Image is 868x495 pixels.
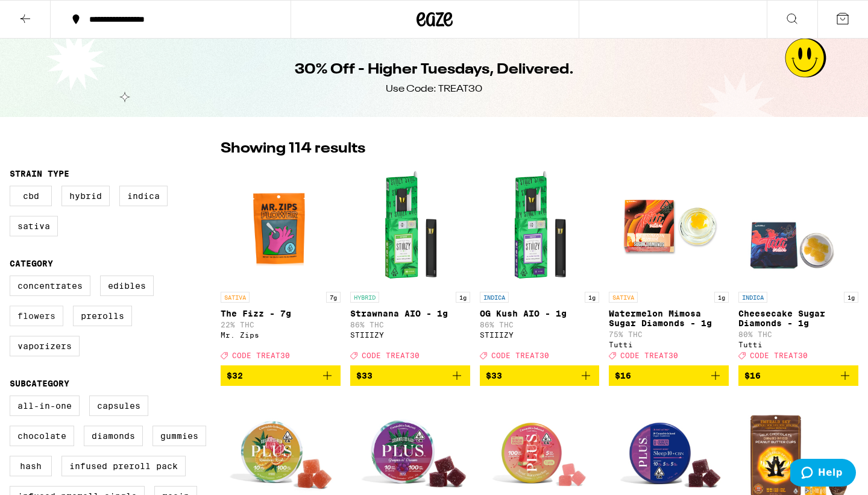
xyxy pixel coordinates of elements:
[350,331,470,339] div: STIIIZY
[10,379,69,388] legend: Subcategory
[10,216,58,236] label: Sativa
[486,371,502,380] span: $33
[89,396,148,416] label: Capsules
[221,292,250,303] p: SATIVA
[609,165,729,365] a: Open page for Watermelon Mimosa Sugar Diamonds - 1g from Tutti
[10,336,80,356] label: Vaporizers
[609,165,729,286] img: Tutti - Watermelon Mimosa Sugar Diamonds - 1g
[221,165,341,365] a: Open page for The Fizz - 7g from Mr. Zips
[738,292,767,303] p: INDICA
[10,456,52,476] label: Hash
[100,276,154,296] label: Edibles
[738,165,858,365] a: Open page for Cheesecake Sugar Diamonds - 1g from Tutti
[10,276,90,296] label: Concentrates
[356,371,373,380] span: $33
[221,331,341,339] div: Mr. Zips
[10,306,63,326] label: Flowers
[221,165,341,286] img: Mr. Zips - The Fizz - 7g
[744,371,761,380] span: $16
[350,165,470,365] a: Open page for Strawnana AIO - 1g from STIIIZY
[480,309,600,318] p: OG Kush AIO - 1g
[609,341,729,348] div: Tutti
[615,371,631,380] span: $16
[609,330,729,338] p: 75% THC
[221,365,341,386] button: Add to bag
[10,169,69,178] legend: Strain Type
[221,309,341,318] p: The Fizz - 7g
[350,365,470,386] button: Add to bag
[750,352,808,359] span: CODE TREAT30
[585,292,599,303] p: 1g
[326,292,341,303] p: 7g
[714,292,729,303] p: 1g
[10,259,53,268] legend: Category
[738,309,858,328] p: Cheesecake Sugar Diamonds - 1g
[350,165,470,286] img: STIIIZY - Strawnana AIO - 1g
[350,321,470,329] p: 86% THC
[386,83,482,96] div: Use Code: TREAT30
[609,309,729,328] p: Watermelon Mimosa Sugar Diamonds - 1g
[738,330,858,338] p: 80% THC
[738,365,858,386] button: Add to bag
[456,292,470,303] p: 1g
[480,321,600,329] p: 86% THC
[362,352,420,359] span: CODE TREAT30
[738,165,858,286] img: Tutti - Cheesecake Sugar Diamonds - 1g
[350,292,379,303] p: HYBRID
[221,139,365,159] p: Showing 114 results
[84,426,143,446] label: Diamonds
[491,352,549,359] span: CODE TREAT30
[480,331,600,339] div: STIIIZY
[10,396,80,416] label: All-In-One
[738,341,858,348] div: Tutti
[10,426,74,446] label: Chocolate
[10,186,52,206] label: CBD
[480,165,600,286] img: STIIIZY - OG Kush AIO - 1g
[232,352,290,359] span: CODE TREAT30
[609,365,729,386] button: Add to bag
[480,292,509,303] p: INDICA
[480,365,600,386] button: Add to bag
[790,459,856,489] iframe: Opens a widget where you can find more information
[119,186,168,206] label: Indica
[153,426,206,446] label: Gummies
[620,352,678,359] span: CODE TREAT30
[221,321,341,329] p: 22% THC
[480,165,600,365] a: Open page for OG Kush AIO - 1g from STIIIZY
[609,292,638,303] p: SATIVA
[73,306,132,326] label: Prerolls
[844,292,858,303] p: 1g
[61,186,110,206] label: Hybrid
[295,60,574,80] h1: 30% Off - Higher Tuesdays, Delivered.
[227,371,243,380] span: $32
[61,456,186,476] label: Infused Preroll Pack
[350,309,470,318] p: Strawnana AIO - 1g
